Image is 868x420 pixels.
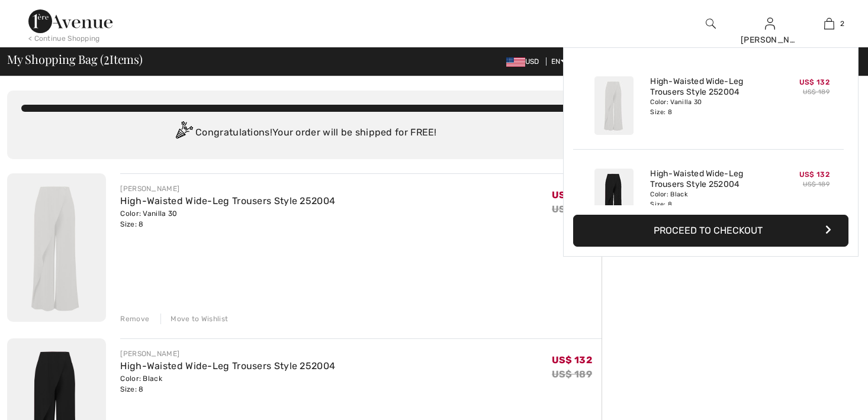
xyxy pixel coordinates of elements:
[7,53,143,65] span: My Shopping Bag ( Items)
[506,57,525,67] img: US Dollar
[120,348,335,359] div: [PERSON_NAME]
[799,170,830,179] span: US$ 132
[650,98,767,117] div: Color: Vanilla 30 Size: 8
[803,88,830,96] s: US$ 189
[506,57,544,66] span: USD
[552,354,592,366] span: US$ 132
[160,314,228,324] div: Move to Wishlist
[799,78,830,86] span: US$ 132
[594,76,634,135] img: High-Waisted Wide-Leg Trousers Style 252004
[824,17,834,31] img: My Bag
[28,9,112,33] img: 1ère Avenue
[765,17,775,31] img: My Info
[803,180,830,188] s: US$ 189
[120,208,335,230] div: Color: Vanilla 30 Size: 8
[650,76,767,98] a: High-Waisted Wide-Leg Trousers Style 252004
[120,314,149,324] div: Remove
[551,57,566,66] span: EN
[172,121,195,145] img: Congratulation2.svg
[552,203,592,215] s: US$ 189
[104,50,110,66] span: 2
[552,189,592,201] span: US$ 132
[706,17,716,31] img: search the website
[7,173,106,322] img: High-Waisted Wide-Leg Trousers Style 252004
[765,18,775,29] a: Sign In
[573,215,848,247] button: Proceed to Checkout
[594,169,634,227] img: High-Waisted Wide-Leg Trousers Style 252004
[650,190,767,209] div: Color: Black Size: 8
[28,33,100,44] div: < Continue Shopping
[21,121,587,145] div: Congratulations! Your order will be shipped for FREE!
[120,183,335,194] div: [PERSON_NAME]
[120,360,335,371] a: High-Waisted Wide-Leg Trousers Style 252004
[120,373,335,395] div: Color: Black Size: 8
[741,34,799,46] div: [PERSON_NAME]
[552,369,592,380] s: US$ 189
[800,17,858,31] a: 2
[840,18,844,29] span: 2
[120,195,335,206] a: High-Waisted Wide-Leg Trousers Style 252004
[650,169,767,190] a: High-Waisted Wide-Leg Trousers Style 252004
